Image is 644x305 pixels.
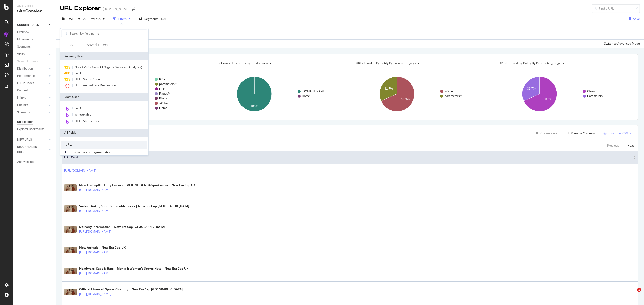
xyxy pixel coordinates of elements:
div: Official Licensed Sports Clothing | New Era Cap [GEOGRAPHIC_DATA] [79,287,183,292]
text: [DOMAIN_NAME] [302,90,326,93]
a: [URL][DOMAIN_NAME] [64,168,96,173]
a: Visits [17,52,47,57]
div: Inlinks [17,95,26,100]
div: Analysis Info [17,159,35,165]
text: 68.3% [401,98,410,101]
button: [DATE] [60,15,83,23]
text: Blogs [159,97,167,100]
svg: A chart. [494,72,633,116]
div: New Arrivals | New Era Cap UK [79,245,133,250]
text: 31.7% [527,87,536,90]
span: HTTP Status Code [75,77,100,81]
div: Movements [17,37,33,42]
span: URLs Crawled By Botify By subdomains [213,61,268,65]
a: Search Engines [17,59,43,64]
img: main image [64,226,77,233]
div: Content [17,88,28,93]
span: 2025 Aug. 8th [67,17,76,21]
a: Url Explorer [17,119,52,125]
span: No. of Visits from All Organic Sources (Analytics) [75,65,142,69]
span: Ultimate Redirect Destination [75,83,116,87]
div: Visits [17,52,25,57]
button: Switch to Advanced Mode [602,40,640,48]
a: CURRENT URLS [17,22,47,28]
div: CURRENT URLS [17,22,39,28]
a: Inlinks [17,95,47,100]
a: Movements [17,37,52,42]
button: Segments[DATE] [137,15,171,23]
span: 1 [637,288,641,292]
div: Most Used [60,93,148,101]
div: [DATE] [160,17,169,21]
a: Overview [17,30,52,35]
a: [URL][DOMAIN_NAME] [79,271,111,276]
div: Url Explorer [17,119,33,125]
a: [URL][DOMAIN_NAME] [79,208,111,213]
text: Clean [587,90,595,93]
span: URL Scheme and Segmentation [67,150,111,154]
button: Previous [607,142,619,148]
text: parameters/* [445,94,462,98]
a: Explorer Bookmarks [17,127,52,132]
div: New Era Cap© | Fully Licenced MLB, NFL & NBA Sportswear | New Era Cap UK [79,183,195,187]
text: Pages/* [159,92,170,95]
text: 100% [251,105,258,108]
div: Save [633,17,640,21]
div: Distribution [17,66,33,71]
div: NEW URLS [17,137,32,142]
div: Switch to Advanced Mode [604,41,640,46]
input: Search by field name [69,30,147,37]
text: parameters/* [159,82,177,86]
a: [URL][DOMAIN_NAME] [79,187,111,192]
div: Headwear, Caps & Hats | Men's & Women's Sports Hats | New Era Cap UK [79,266,188,271]
span: URL Card [64,155,632,160]
div: Previous [607,143,619,148]
div: arrow-right-arrow-left [132,7,135,11]
span: Full URL [75,71,86,75]
svg: A chart. [209,72,347,116]
a: Analysis Info [17,159,52,165]
span: URLs Crawled By Botify By parameter_usage [499,61,561,65]
button: Previous [87,15,107,23]
text: 31.7% [384,87,393,90]
text: PLP [159,87,165,91]
a: Distribution [17,66,47,71]
div: Search Engines [17,59,38,64]
a: [URL][DOMAIN_NAME] [79,292,111,297]
div: Overview [17,30,29,35]
span: Full URL [75,106,86,110]
div: Export as CSV [609,131,628,135]
text: ~Other [159,101,169,105]
a: [URL][DOMAIN_NAME] [79,229,111,234]
a: DISAPPEARED URLS [17,144,47,155]
button: Save [627,15,640,23]
a: Segments [17,44,52,49]
div: All [70,42,75,47]
button: Filters [111,15,133,23]
div: SiteCrawler [17,8,52,14]
span: Is Indexable [75,112,91,117]
img: main image [64,247,77,253]
a: [URL][DOMAIN_NAME] [79,250,111,255]
div: Saved Filters [87,42,108,47]
h4: URLs Crawled By Botify By parameter_usage [498,59,629,67]
svg: A chart. [351,72,490,116]
text: ~Other [445,90,454,93]
a: NEW URLS [17,137,47,142]
text: PDP [159,78,166,81]
h4: URLs Crawled By Botify By parameter_keys [355,59,487,67]
div: Sitemaps [17,110,30,115]
div: Segments [17,44,31,49]
a: Sitemaps [17,110,47,115]
div: Performance [17,73,35,79]
a: Content [17,88,52,93]
text: Parameters [587,94,603,98]
div: URL Explorer [60,4,101,13]
button: Manage Columns [563,130,595,136]
iframe: Intercom live chat [627,288,639,300]
div: HTTP Codes [17,81,34,86]
div: [DOMAIN_NAME] [103,6,130,11]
